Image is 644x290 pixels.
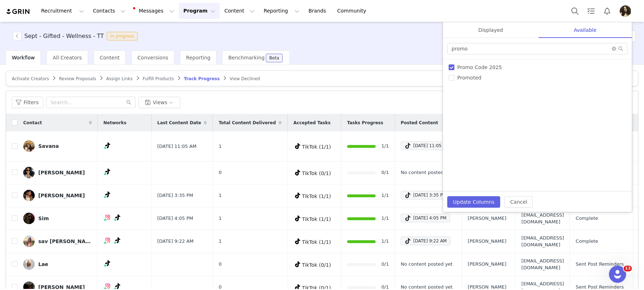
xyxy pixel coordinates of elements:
span: [DATE] 4:05 PM [157,215,193,222]
span: [PERSON_NAME] [468,261,506,268]
button: Program [179,3,220,19]
div: Savana [38,143,59,149]
a: 1/1 [381,238,389,245]
button: Contacts [89,3,130,19]
a: 1/1 [381,142,389,150]
span: [object Object] [13,32,141,40]
img: 15dec220-cd10-4af7-a7e1-c5451853b0a6.jpg [620,5,631,17]
span: Workflow [12,55,35,61]
img: 810428ed-5ccd-4383-b91c-e08c7ff42f3f.jpg [23,236,35,247]
span: [DATE] 3:35 PM [157,192,193,199]
span: Review Proposals [59,76,96,81]
a: sav [PERSON_NAME] [23,236,92,247]
span: Fulfill Products [143,76,174,81]
button: Views [138,97,180,108]
span: Content [100,55,120,61]
img: instagram.svg [105,237,111,243]
button: Search [567,3,583,19]
span: Posted Content [401,120,438,126]
div: Beta [269,56,279,60]
img: 3200111a-405e-4dd9-be3b-18fc27cecc3f.jpg [23,258,35,270]
img: 02d03b44-0541-46ac-ad28-3c768bdc0e52.jpg [23,140,35,152]
span: [EMAIL_ADDRESS][DOMAIN_NAME] [521,235,564,248]
span: [DATE] 9:22 AM [157,238,194,245]
span: Reporting [186,55,210,61]
input: Search... [46,97,136,108]
img: f2584787-96a5-4a49-9597-26f0659bac75.jpg [23,190,35,201]
button: Reporting [259,3,304,19]
div: No content posted yet [401,169,456,176]
img: 85c46a02-77ac-4f9b-a899-09446285ed43.jpg [23,213,35,224]
iframe: Intercom live chat [609,266,626,283]
h3: Sept - Gifted - Wellness - TT [24,32,104,40]
span: 1 [219,215,221,222]
div: [PERSON_NAME] [38,193,85,198]
a: 1/1 [381,192,389,199]
a: Savana [23,140,92,152]
span: Track Progress [184,76,220,81]
span: 0 [219,169,221,176]
div: [DATE] 9:22 AM [404,237,447,245]
span: 1 [219,238,221,245]
div: sav [PERSON_NAME] [38,238,92,244]
span: TikTok (1/1) [302,193,331,199]
span: Promo Code 2025 [454,64,505,70]
a: Brands [304,3,332,19]
span: In progress [107,32,138,40]
span: TikTok (1/1) [302,144,331,150]
a: Community [333,3,374,19]
a: [PERSON_NAME] [23,190,92,201]
span: View Declined [230,76,260,81]
span: Conversions [137,55,168,61]
span: TikTok (0/1) [302,170,331,176]
button: Content [220,3,259,19]
button: Messages [130,3,179,19]
span: Tasks Progress [347,120,383,126]
div: No content posted yet [401,261,456,268]
span: All Creators [53,55,82,61]
span: Promoted [454,75,484,81]
span: Benchmarking [228,55,264,61]
span: TikTok (1/1) [302,239,331,245]
button: Notifications [599,3,615,19]
div: [PERSON_NAME] [38,170,85,175]
span: TikTok (0/1) [302,262,331,268]
a: Sim [23,213,92,224]
button: Recruitment [37,3,88,19]
button: Profile [615,5,638,17]
button: Update Columns [447,196,500,208]
div: [DATE] 11:05 AM [404,141,449,150]
a: [PERSON_NAME] [23,167,92,178]
a: Tasks [583,3,599,19]
div: Sim [38,216,49,221]
span: 0 [219,261,221,268]
img: 4d530d35-1031-46ce-9866-1ceea91515d9.jpg [23,167,35,178]
i: icon: search [126,100,131,105]
span: 13 [624,266,632,271]
button: Cancel [504,196,533,208]
span: Activate Creators [12,76,49,81]
div: [DATE] 4:05 PM [404,214,447,222]
img: instagram.svg [105,214,111,220]
a: 0/1 [381,169,389,177]
span: Assign Links [106,76,133,81]
img: grin logo [6,8,31,15]
button: Filters [12,97,43,108]
span: Networks [103,120,126,126]
div: [PERSON_NAME] [38,284,85,290]
span: Accepted Tasks [293,120,331,126]
span: [EMAIL_ADDRESS][DOMAIN_NAME] [521,212,564,226]
span: [DATE] 11:05 AM [157,143,197,150]
span: 1 [219,192,221,199]
span: Total Content Delivered [219,120,276,126]
span: [EMAIL_ADDRESS][DOMAIN_NAME] [521,257,564,271]
span: Contact [23,120,42,126]
a: 1/1 [381,215,389,222]
a: 0/1 [381,261,389,268]
div: Lae [38,261,48,267]
span: [PERSON_NAME] [468,238,506,245]
img: instagram.svg [105,283,111,289]
span: [PERSON_NAME] [468,215,506,222]
a: Lae [23,258,92,270]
